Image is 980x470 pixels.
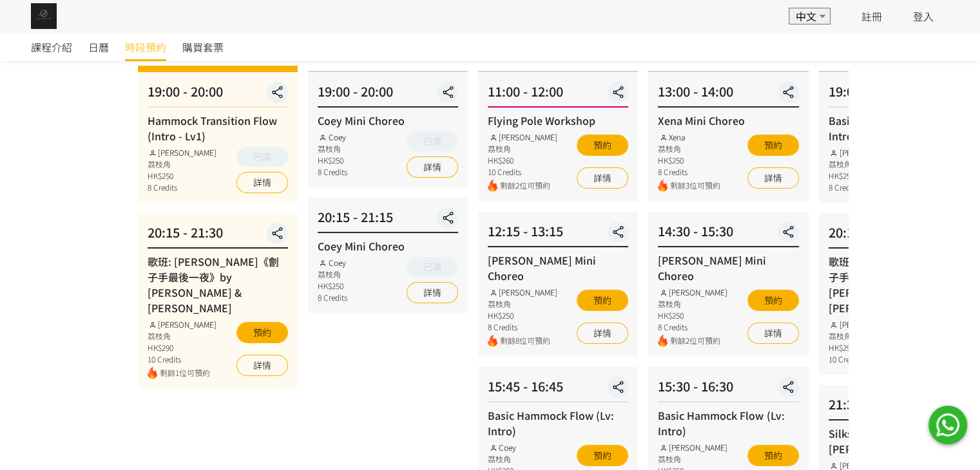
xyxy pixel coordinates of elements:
[148,319,217,330] div: [PERSON_NAME]
[148,367,157,379] img: fire.png
[488,180,497,192] img: fire.png
[236,172,288,193] a: 詳情
[182,39,224,55] span: 購買套票
[500,335,557,347] span: 剩餘8位可預約
[829,182,898,193] div: 8 Credits
[407,131,458,151] button: 已滿
[658,180,668,192] img: fire.png
[318,280,347,292] div: HK$250
[658,298,727,310] div: 荔枝角
[747,135,799,156] button: 預約
[182,33,224,61] a: 購買套票
[148,353,217,365] div: 10 Credits
[88,33,109,61] a: 日曆
[488,252,628,283] div: [PERSON_NAME] Mini Choreo
[829,158,898,170] div: 荔枝角
[148,158,217,170] div: 荔枝角
[488,310,557,321] div: HK$250
[577,290,628,311] button: 預約
[407,156,458,178] a: 詳情
[236,147,288,167] button: 已滿
[318,82,458,108] div: 19:00 - 20:00
[407,257,458,277] button: 已滿
[318,238,458,254] div: Coey Mini Choreo
[577,445,628,466] button: 預約
[658,143,720,155] div: 荔枝角
[488,155,557,166] div: HK$260
[658,408,798,438] div: Basic Hammock Flow (Lv: Intro)
[488,113,628,128] div: Flying Pole Workshop
[318,131,347,143] div: Coey
[318,155,347,166] div: HK$250
[829,426,969,456] div: Silks Choreo by [PERSON_NAME]
[829,319,898,330] div: [PERSON_NAME]
[88,39,109,55] span: 日曆
[318,292,347,303] div: 8 Credits
[658,82,798,108] div: 13:00 - 14:00
[658,287,727,298] div: [PERSON_NAME]
[829,342,898,353] div: HK$290
[747,323,799,344] a: 詳情
[148,113,288,144] div: Hammock Transition Flow (Intro - Lv1)
[658,113,798,128] div: Xena Mini Choreo
[658,221,798,247] div: 14:30 - 15:30
[318,268,347,280] div: 荔枝角
[658,377,798,402] div: 15:30 - 16:30
[829,223,969,249] div: 20:15 - 21:30
[747,445,799,466] button: 預約
[577,167,628,189] a: 詳情
[658,166,720,178] div: 8 Credits
[488,82,628,108] div: 11:00 - 12:00
[488,131,557,143] div: [PERSON_NAME]
[829,113,969,144] div: Basic Hammock Flow (Lv: Intro)
[148,182,217,193] div: 8 Credits
[829,254,969,315] div: 歌班: [PERSON_NAME]《劊子手最後一夜》by [PERSON_NAME] & [PERSON_NAME]
[747,167,799,189] a: 詳情
[488,221,628,247] div: 12:15 - 13:15
[148,254,288,315] div: 歌班: [PERSON_NAME]《劊子手最後一夜》by [PERSON_NAME] & [PERSON_NAME]
[488,453,550,465] div: 荔枝角
[829,395,969,420] div: 21:30 - 22:30
[670,335,727,347] span: 剩餘2位可預約
[488,298,557,310] div: 荔枝角
[658,335,668,347] img: fire.png
[658,453,727,465] div: 荔枝角
[318,143,347,155] div: 荔枝角
[148,170,217,182] div: HK$250
[670,180,720,192] span: 剩餘3位可預約
[913,8,934,24] a: 登入
[488,166,557,178] div: 10 Credits
[318,257,347,268] div: Coey
[31,3,57,29] img: img_61c0148bb0266
[861,8,882,24] a: 註冊
[488,287,557,298] div: [PERSON_NAME]
[148,147,217,158] div: [PERSON_NAME]
[318,166,347,178] div: 8 Credits
[148,223,288,249] div: 20:15 - 21:30
[318,207,458,233] div: 20:15 - 21:15
[747,290,799,311] button: 預約
[236,322,288,343] button: 預約
[829,170,898,182] div: HK$250
[488,377,628,402] div: 15:45 - 16:45
[125,39,166,55] span: 時段預約
[160,367,217,379] span: 剩餘1位可預約
[658,155,720,166] div: HK$250
[658,321,727,333] div: 8 Credits
[488,321,557,333] div: 8 Credits
[31,39,72,55] span: 課程介紹
[148,330,217,342] div: 荔枝角
[500,180,557,192] span: 剩餘2位可預約
[488,442,550,453] div: Coey
[658,131,720,143] div: Xena
[318,113,458,128] div: Coey Mini Choreo
[488,143,557,155] div: 荔枝角
[407,282,458,303] a: 詳情
[829,147,898,158] div: [PERSON_NAME]
[829,82,969,108] div: 19:00 - 20:00
[577,323,628,344] a: 詳情
[148,342,217,353] div: HK$290
[829,353,898,365] div: 10 Credits
[577,135,628,156] button: 預約
[658,442,727,453] div: [PERSON_NAME]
